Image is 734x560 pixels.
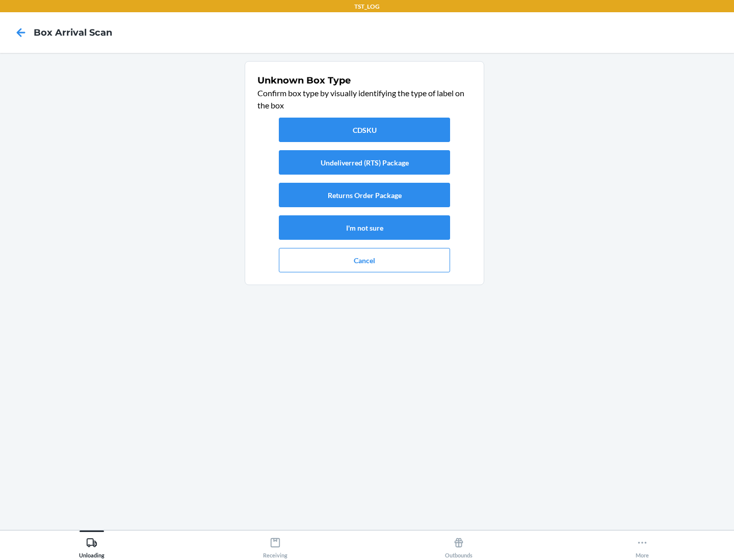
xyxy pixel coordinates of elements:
[279,248,450,272] button: Cancel
[279,215,450,240] button: I'm not sure
[257,87,471,111] p: Confirm box type by visually identifying the type of label on the box
[550,530,734,558] button: More
[636,533,649,558] div: More
[263,533,287,558] div: Receiving
[445,533,473,558] div: Outbounds
[257,74,471,87] h1: Unknown Box Type
[79,533,104,558] div: Unloading
[354,2,380,11] p: TST_LOG
[367,530,550,558] button: Outbounds
[279,183,450,207] button: Returns Order Package
[279,118,450,142] button: CDSKU
[183,530,367,558] button: Receiving
[279,150,450,175] button: Undeliverred (RTS) Package
[34,26,112,39] h4: Box Arrival Scan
